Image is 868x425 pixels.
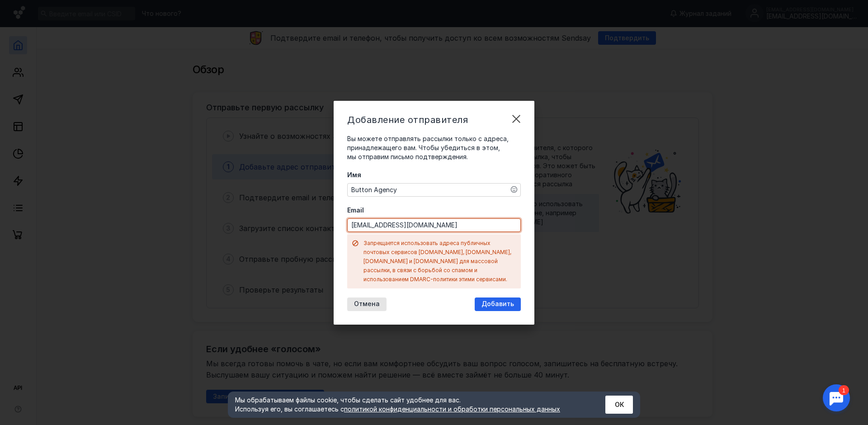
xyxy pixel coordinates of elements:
[481,300,514,308] span: Добавить
[344,405,560,413] a: политикой конфиденциальности и обработки персональных данных
[347,297,387,311] button: Отмена
[20,5,31,15] div: 1
[347,170,361,179] span: Имя
[347,206,364,215] span: Email
[354,300,380,308] span: Отмена
[363,239,516,284] div: Запрещается использовать адреса публичных почтовых сервисов [DOMAIN_NAME], [DOMAIN_NAME], [DOMAIN...
[347,114,468,125] span: Добавление отправителя
[605,396,633,414] button: ОК
[475,297,521,311] button: Добавить
[347,135,509,161] span: Вы можете отправлять рассылки только с адреса, принадлежащего вам. Чтобы убедиться в этом, мы отп...
[235,396,583,414] div: Мы обрабатываем файлы cookie, чтобы сделать сайт удобнее для вас. Используя его, вы соглашаетесь c
[348,184,520,196] textarea: Button Agency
